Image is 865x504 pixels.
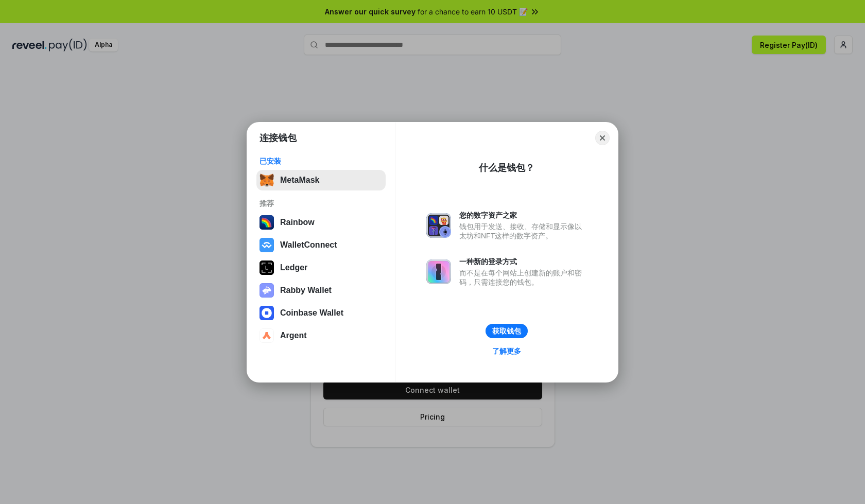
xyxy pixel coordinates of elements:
[280,240,337,250] div: WalletConnect
[259,328,274,343] img: svg+xml,%3Csvg%20width%3D%2228%22%20height%3D%2228%22%20viewBox%3D%220%200%2028%2028%22%20fill%3D...
[492,326,521,336] div: 获取钱包
[486,324,528,338] button: 获取钱包
[256,325,386,346] button: Argent
[280,286,332,295] div: Rabby Wallet
[486,344,527,358] a: 了解更多
[492,346,521,356] div: 了解更多
[256,303,386,323] button: Coinbase Wallet
[280,218,315,227] div: Rainbow
[280,331,307,340] div: Argent
[280,176,319,185] div: MetaMask
[259,306,274,320] img: svg+xml,%3Csvg%20width%3D%2228%22%20height%3D%2228%22%20viewBox%3D%220%200%2028%2028%22%20fill%3D...
[459,222,587,240] div: 钱包用于发送、接收、存储和显示像以太坊和NFT这样的数字资产。
[256,170,386,190] button: MetaMask
[459,268,587,287] div: 而不是在每个网站上创建新的账户和密码，只需连接您的钱包。
[256,235,386,255] button: WalletConnect
[259,215,274,230] img: svg+xml,%3Csvg%20width%3D%22120%22%20height%3D%22120%22%20viewBox%3D%220%200%20120%20120%22%20fil...
[426,259,451,284] img: svg+xml,%3Csvg%20xmlns%3D%22http%3A%2F%2Fwww.w3.org%2F2000%2Fsvg%22%20fill%3D%22none%22%20viewBox...
[256,257,386,278] button: Ledger
[259,199,383,208] div: 推荐
[426,213,451,238] img: svg+xml,%3Csvg%20xmlns%3D%22http%3A%2F%2Fwww.w3.org%2F2000%2Fsvg%22%20fill%3D%22none%22%20viewBox...
[280,263,307,272] div: Ledger
[259,260,274,275] img: svg+xml,%3Csvg%20xmlns%3D%22http%3A%2F%2Fwww.w3.org%2F2000%2Fsvg%22%20width%3D%2228%22%20height%3...
[280,308,343,318] div: Coinbase Wallet
[459,211,587,220] div: 您的数字资产之家
[256,212,386,233] button: Rainbow
[259,238,274,252] img: svg+xml,%3Csvg%20width%3D%2228%22%20height%3D%2228%22%20viewBox%3D%220%200%2028%2028%22%20fill%3D...
[595,131,610,145] button: Close
[259,157,383,166] div: 已安装
[256,280,386,301] button: Rabby Wallet
[259,173,274,187] img: svg+xml,%3Csvg%20fill%3D%22none%22%20height%3D%2233%22%20viewBox%3D%220%200%2035%2033%22%20width%...
[479,162,534,174] div: 什么是钱包？
[259,132,297,144] h1: 连接钱包
[459,257,587,266] div: 一种新的登录方式
[259,283,274,298] img: svg+xml,%3Csvg%20xmlns%3D%22http%3A%2F%2Fwww.w3.org%2F2000%2Fsvg%22%20fill%3D%22none%22%20viewBox...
